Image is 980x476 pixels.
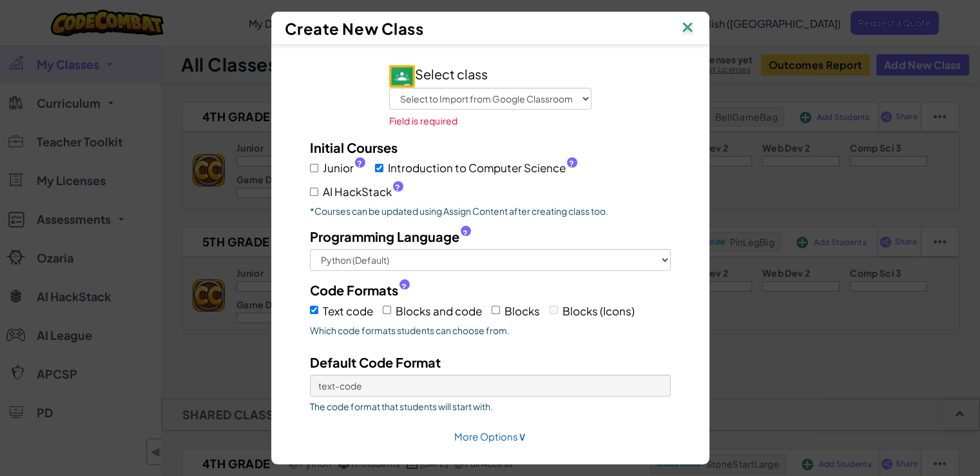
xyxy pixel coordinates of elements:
img: IconGoogleClassroom.svg [389,65,415,88]
span: Junior [323,159,365,177]
span: Blocks [504,304,540,318]
span: Field is required [389,115,458,126]
img: IconClose.svg [679,19,696,38]
span: Default Code Format [310,354,441,370]
span: ∨ [518,428,526,443]
input: Blocks and code [383,306,391,314]
input: AI HackStack? [310,188,318,196]
span: Blocks (Icons) [562,304,635,318]
span: AI HackStack [323,183,403,201]
span: Introduction to Computer Science [388,159,577,177]
a: More Options [454,430,526,442]
span: Text code [323,304,373,318]
span: ? [401,282,407,292]
span: ? [357,159,362,169]
span: Blocks and code [396,304,482,318]
label: Initial Courses [310,138,398,157]
p: *Courses can be updated using Assign Content after creating class too. [310,204,671,217]
input: Introduction to Computer Science? [375,164,383,172]
span: Which code formats students can choose from. [310,324,671,337]
span: ? [463,228,468,239]
span: ? [395,183,400,193]
input: Junior? [310,164,318,172]
span: ? [569,159,574,169]
input: Blocks (Icons) [550,306,558,314]
span: The code format that students will start with. [310,400,671,413]
span: Programming Language [310,227,459,246]
span: Create New Class [285,19,424,38]
span: Select class [389,66,488,82]
input: Blocks [492,306,500,314]
input: Text code [310,306,318,314]
span: Code Formats [310,281,398,299]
